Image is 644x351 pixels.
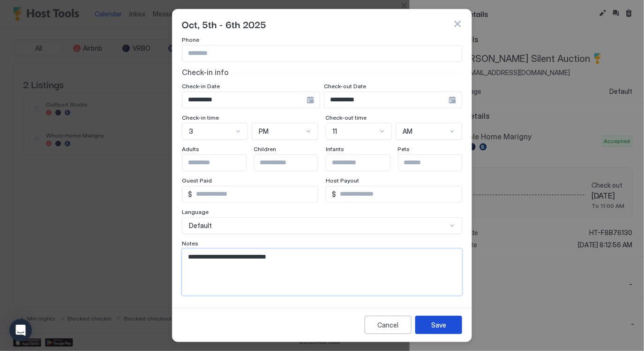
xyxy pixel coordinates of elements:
[182,208,209,215] span: Language
[332,190,336,198] span: $
[182,155,259,171] input: Input Field
[182,145,199,153] span: Adults
[182,240,198,247] span: Notes
[192,186,318,202] input: Input Field
[9,319,32,342] div: Open Intercom Messenger
[182,46,462,61] input: Input Field
[189,221,212,230] span: Default
[333,127,337,136] span: 11
[326,114,367,121] span: Check-out time
[182,68,229,77] span: Check-in info
[259,127,269,136] span: PM
[326,155,403,171] input: Input Field
[188,190,192,198] span: $
[403,127,412,136] span: AM
[254,145,277,153] span: Children
[255,155,331,171] input: Input Field
[182,92,307,108] input: Input Field
[431,320,446,330] div: Save
[324,92,449,108] input: Input Field
[415,316,462,334] button: Save
[398,155,475,171] input: Input Field
[189,127,193,136] span: 3
[182,36,199,43] span: Phone
[182,17,266,31] span: Oct, 5th - 6th 2025
[182,249,462,295] textarea: Input Field
[324,83,366,90] span: Check-out Date
[182,177,212,184] span: Guest Paid
[182,114,219,121] span: Check-in time
[326,177,359,184] span: Host Payout
[326,145,344,153] span: Infants
[398,145,410,153] span: Pets
[365,316,412,334] button: Cancel
[378,320,399,330] div: Cancel
[336,186,462,202] input: Input Field
[182,83,220,90] span: Check-in Date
